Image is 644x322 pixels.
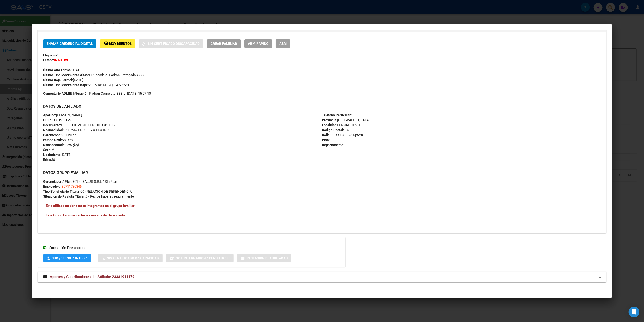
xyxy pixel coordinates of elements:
strong: Código Postal: [322,128,344,132]
h4: --Este afiliado no tiene otros integrantes en el grupo familiar-- [43,203,601,208]
strong: INACTIVO [54,58,69,62]
span: CERRITO 1378 Dpto:0 [322,133,363,137]
button: Not. Internacion / Censo Hosp. [166,254,234,262]
div: Datos de Empadronamiento [38,32,606,233]
strong: Última Alta Formal: [43,68,72,72]
mat-icon: remove_red_eye [103,41,109,46]
span: 0 - Recibe haberes regularmente [43,194,134,199]
h3: Información Prestacional: [43,245,340,251]
button: SUR / SURGE / INTEGR. [43,254,91,262]
strong: Empleador: [43,185,60,189]
span: 36 [43,158,55,162]
strong: Calle: [322,133,330,137]
h3: DATOS GRUPO FAMILIAR [43,170,601,175]
strong: Situacion de Revista Titular: [43,194,86,199]
strong: Tipo Beneficiario Titular: [43,190,80,194]
button: Movimientos [100,39,135,48]
span: [GEOGRAPHIC_DATA] [322,118,370,122]
span: EXTRANJERO DESCONOCIDO [43,128,109,132]
span: [DATE] [43,68,83,72]
button: Sin Certificado Discapacidad [139,39,203,48]
h4: --Este Grupo Familiar no tiene cambios de Gerenciador-- [43,213,601,218]
span: ALTA desde el Padrón Entregado x SSS [43,73,145,77]
strong: Comentario ADMIN: [43,91,73,96]
strong: Ultimo Tipo Movimiento Baja: [43,83,88,87]
span: Enviar Credencial Digital [47,42,93,46]
strong: Discapacitado: [43,143,65,147]
span: 0 - Titular [43,133,76,137]
mat-expansion-panel-header: Aportes y Contribuciones del Afiliado: 23381911179 [38,272,606,282]
button: Crear Familiar [207,39,241,48]
button: ABM Rápido [244,39,272,48]
div: Open Intercom Messenger [629,307,639,317]
strong: Parentesco: [43,133,61,137]
strong: Localidad: [322,123,337,127]
span: Crear Familiar [211,42,237,46]
strong: Etiquetas: [43,53,58,57]
strong: Estado Civil: [43,138,62,142]
span: B01 - I SALUD S.R.L / Sin Plan [43,180,117,184]
span: Prestaciones Auditadas [244,256,288,260]
strong: Última Baja Formal: [43,78,73,82]
span: Sin Certificado Discapacidad [148,42,200,46]
strong: Apellido: [43,113,56,117]
strong: Nacionalidad: [43,128,64,132]
span: Soltero [43,138,73,142]
i: NO (00) [67,143,79,147]
span: SUR / SURGE / INTEGR. [52,256,88,260]
strong: Piso: [322,138,330,142]
span: [DATE] [43,153,71,157]
span: 00 - RELACION DE DEPENDENCIA [43,190,132,194]
span: FALTA DE DDJJ (+ 3 MESE) [43,83,129,87]
button: ABM [276,39,290,48]
button: Prestaciones Auditadas [237,254,291,262]
strong: Sexo: [43,148,51,152]
span: [DATE] [43,78,83,82]
strong: Provincia: [322,118,337,122]
strong: Nacimiento: [43,153,61,157]
h3: DATOS DEL AFILIADO [43,104,601,109]
button: Enviar Credencial Digital [43,39,96,48]
span: Migración Padrón Completo SSS el [DATE] 15:27:10 [43,91,151,96]
strong: Documento: [43,123,61,127]
span: Not. Internacion / Censo Hosp. [176,256,230,260]
strong: Ultimo Tipo Movimiento Alta: [43,73,87,77]
span: 23381911179 [43,118,71,122]
span: Aportes y Contribuciones del Afiliado: 23381911179 [50,275,134,279]
span: DU - DOCUMENTO UNICO 38191117 [43,123,115,127]
strong: Edad: [43,158,51,162]
strong: CUIL: [43,118,51,122]
span: M [43,148,54,152]
span: ABM [279,42,287,46]
span: [PERSON_NAME] [43,113,82,117]
strong: Gerenciador / Plan: [43,180,72,184]
span: 1876 [322,128,351,132]
strong: Teléfono Particular: [322,113,352,117]
span: Sin Certificado Discapacidad [107,256,159,260]
span: BERNAL OESTE [322,123,361,127]
strong: Estado: [43,58,54,62]
span: ABM Rápido [248,42,268,46]
strong: Departamento: [322,143,344,147]
button: Sin Certificado Discapacidad [98,254,163,262]
span: 30711780846 [62,185,82,189]
span: Movimientos [109,42,132,46]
